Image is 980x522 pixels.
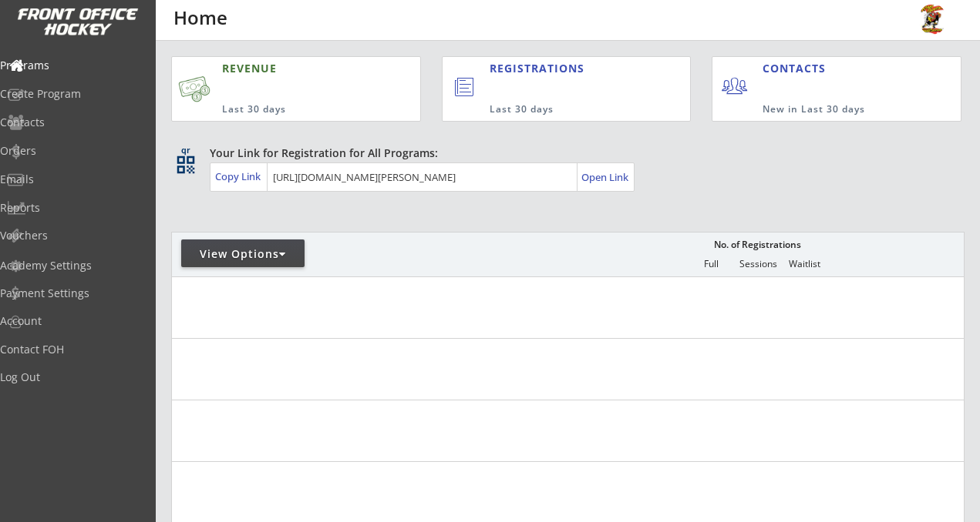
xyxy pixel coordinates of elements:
div: Last 30 days [490,103,628,116]
div: View Options [181,246,305,262]
div: Your Link for Registration for All Programs: [210,146,917,161]
button: qr_code [174,153,197,176]
div: qr [176,146,194,156]
div: Copy Link [215,169,264,183]
a: Open Link [581,166,630,188]
div: Waitlist [781,259,827,269]
div: REGISTRATIONS [490,61,626,76]
div: REVENUE [222,61,354,76]
div: Last 30 days [222,103,354,116]
div: CONTACTS [763,61,833,76]
div: Sessions [735,259,781,269]
div: New in Last 30 days [763,103,889,116]
div: Full [688,259,734,269]
div: No. of Registrations [709,239,805,250]
div: Open Link [581,171,630,184]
